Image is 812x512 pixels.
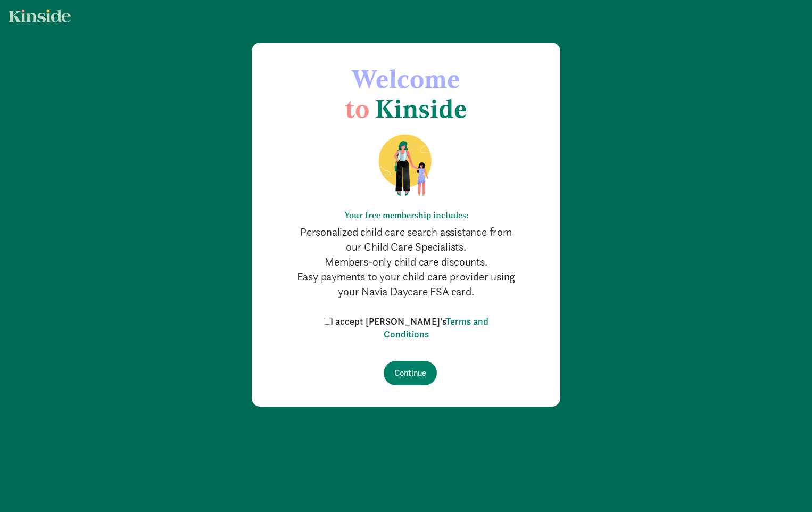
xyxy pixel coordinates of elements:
[375,93,467,124] span: Kinside
[384,361,437,385] input: Continue
[384,315,489,340] a: Terms and Conditions
[294,210,518,220] h6: Your free membership includes:
[9,9,71,22] img: light.svg
[352,63,460,94] span: Welcome
[324,318,330,325] input: I accept [PERSON_NAME]'sTerms and Conditions
[345,93,369,124] span: to
[366,134,447,197] img: illustration-mom-daughter.png
[294,269,518,299] p: Easy payments to your child care provider using your Navia Daycare FSA card.
[321,315,491,341] label: I accept [PERSON_NAME]'s
[294,225,518,254] p: Personalized child care search assistance from our Child Care Specialists.
[294,254,518,269] p: Members-only child care discounts.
